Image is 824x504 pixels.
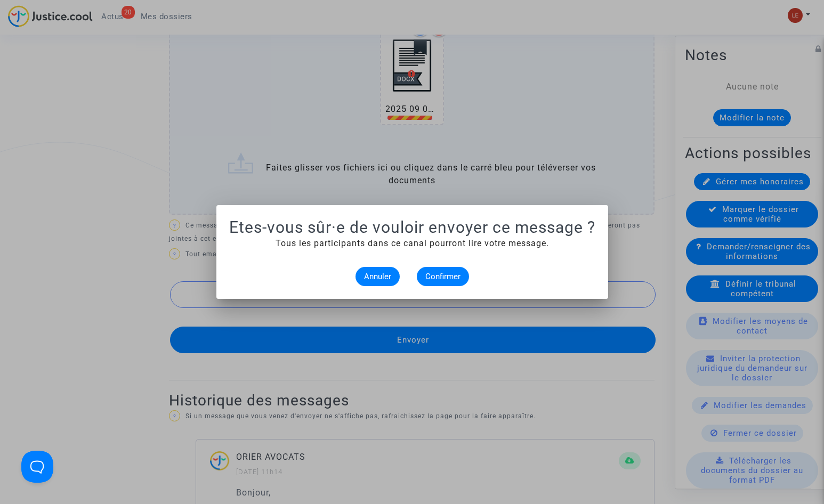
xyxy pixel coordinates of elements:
[276,238,549,248] span: Tous les participants dans ce canal pourront lire votre message.
[417,267,469,286] button: Confirmer
[21,451,53,483] iframe: Help Scout Beacon - Open
[425,272,461,281] span: Confirmer
[229,218,595,237] h1: Etes-vous sûr·e de vouloir envoyer ce message ?
[364,272,391,281] span: Annuler
[356,267,400,286] button: Annuler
